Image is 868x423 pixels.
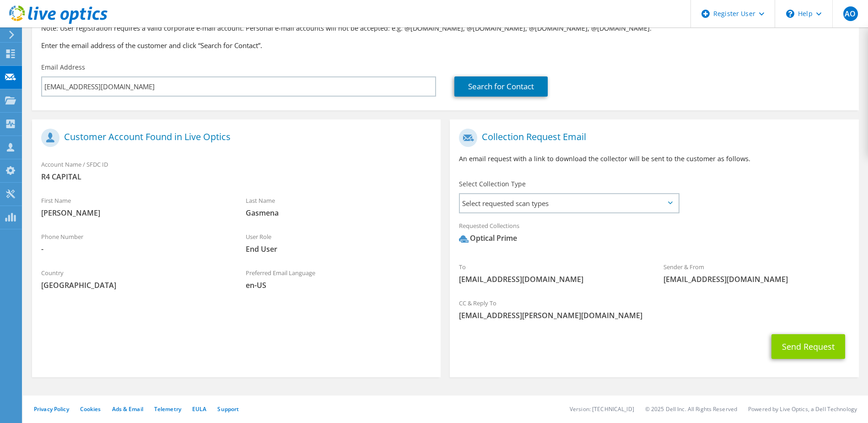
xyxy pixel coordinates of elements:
[41,23,850,33] p: Note: User registration requires a valid corporate e-mail account. Personal e-mail accounts will ...
[459,179,526,189] label: Select Collection Type
[843,6,858,21] span: AO
[748,405,857,413] li: Powered by Live Optics, a Dell Technology
[112,405,143,413] a: Ads & Email
[192,405,206,413] a: EULA
[246,280,432,290] span: en-US
[41,129,427,147] h1: Customer Account Found in Live Optics
[460,194,678,212] span: Select requested scan types
[459,154,849,164] p: An email request with a link to download the collector will be sent to the customer as follows.
[771,334,845,359] button: Send Request
[454,76,548,97] a: Search for Contact
[154,405,181,413] a: Telemetry
[450,216,858,253] div: Requested Collections
[450,293,858,325] div: CC & Reply To
[570,405,634,413] li: Version: [TECHNICAL_ID]
[246,208,432,218] span: Gasmena
[41,244,227,254] span: -
[663,274,850,284] span: [EMAIL_ADDRESS][DOMAIN_NAME]
[32,227,237,259] div: Phone Number
[654,257,859,289] div: Sender & From
[80,405,101,413] a: Cookies
[41,63,85,72] label: Email Address
[41,40,850,50] h3: Enter the email address of the customer and click “Search for Contact”.
[246,244,432,254] span: End User
[459,310,849,320] span: [EMAIL_ADDRESS][PERSON_NAME][DOMAIN_NAME]
[32,191,237,222] div: First Name
[237,263,441,295] div: Preferred Email Language
[41,172,431,182] span: R4 CAPITAL
[459,233,517,244] div: Optical Prime
[237,191,441,222] div: Last Name
[459,274,645,284] span: [EMAIL_ADDRESS][DOMAIN_NAME]
[34,405,69,413] a: Privacy Policy
[786,10,794,18] svg: \n
[32,155,441,186] div: Account Name / SFDC ID
[41,280,227,290] span: [GEOGRAPHIC_DATA]
[217,405,239,413] a: Support
[459,129,845,147] h1: Collection Request Email
[32,263,237,295] div: Country
[41,208,227,218] span: [PERSON_NAME]
[645,405,737,413] li: © 2025 Dell Inc. All Rights Reserved
[237,227,441,259] div: User Role
[450,257,654,289] div: To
